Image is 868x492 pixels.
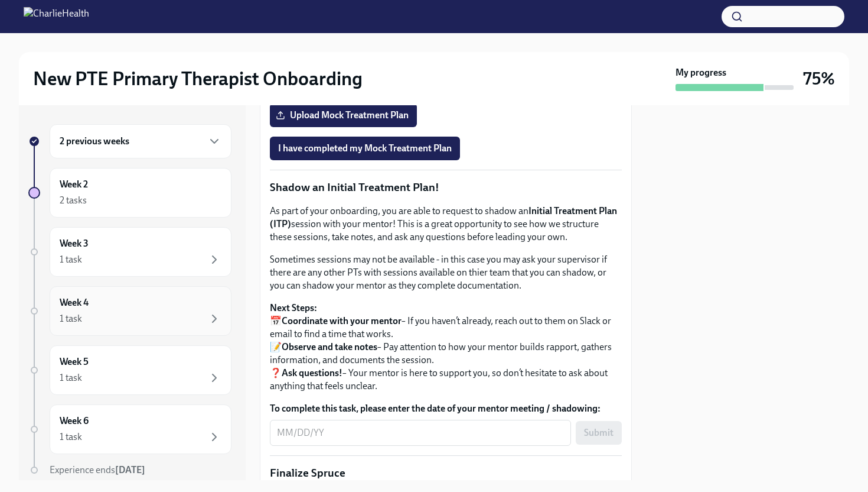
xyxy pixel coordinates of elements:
p: Sometimes sessions may not be available - in this case you may ask your supervisor if there are a... [270,253,622,292]
p: 📅 – If you haven’t already, reach out to them on Slack or email to find a time that works. 📝 – Pa... [270,302,622,393]
strong: Next Steps: [270,302,317,313]
button: I have completed my Mock Treatment Plan [270,137,460,160]
h2: New PTE Primary Therapist Onboarding [33,67,363,90]
h3: 75% [803,68,835,89]
strong: Initial Treatment Plan (ITP) [270,205,617,229]
a: Week 51 task [28,345,231,395]
span: Upload Mock Treatment Plan [278,109,409,121]
strong: Ask questions! [282,367,342,378]
a: Week 61 task [28,404,231,454]
h6: Week 3 [60,237,89,250]
h6: Week 2 [60,178,88,191]
img: CharlieHealth [24,7,89,26]
a: Week 31 task [28,227,231,277]
a: Week 22 tasks [28,168,231,218]
div: 1 task [60,371,82,384]
div: 1 task [60,430,82,444]
p: Finalize Spruce [270,465,622,481]
h6: 2 previous weeks [60,135,129,148]
span: I have completed my Mock Treatment Plan [278,143,452,154]
strong: My progress [676,66,726,79]
div: 2 previous weeks [50,124,231,158]
strong: Coordinate with your mentor [282,315,402,326]
strong: Observe and take notes [282,341,377,352]
span: Experience ends [50,464,145,475]
a: Week 41 task [28,286,231,336]
h6: Week 5 [60,355,89,368]
p: Shadow an Initial Treatment Plan! [270,180,622,195]
div: 1 task [60,253,82,266]
label: Upload Mock Treatment Plan [270,103,417,127]
div: 1 task [60,312,82,325]
strong: [DATE] [115,464,145,475]
label: To complete this task, please enter the date of your mentor meeting / shadowing: [270,402,622,415]
h6: Week 6 [60,415,89,428]
div: 2 tasks [60,194,87,207]
h6: Week 4 [60,296,89,309]
p: As part of your onboarding, you are able to request to shadow an session with your mentor! This i... [270,205,622,244]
